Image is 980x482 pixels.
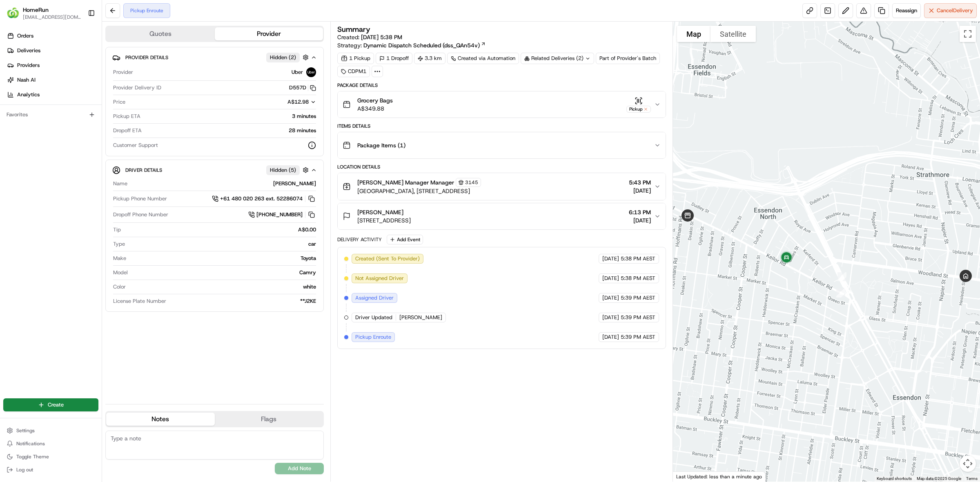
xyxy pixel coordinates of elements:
[629,187,651,195] span: [DATE]
[960,455,976,472] button: Map camera controls
[144,113,316,120] div: 3 minutes
[3,29,102,42] a: Orders
[16,440,45,447] span: Notifications
[924,3,977,18] button: CancelDelivery
[113,283,126,291] span: Color
[215,27,323,40] button: Provider
[3,3,85,23] button: HomeRunHomeRun[EMAIL_ADDRESS][DOMAIN_NAME]
[361,33,402,41] span: [DATE] 5:38 PM
[17,91,40,98] span: Analytics
[337,236,382,243] div: Delivery Activity
[113,195,167,202] span: Pickup Phone Number
[113,84,161,91] span: Provider Delivery ID
[363,41,480,49] span: Dynamic Dispatch Scheduled (dss_QAn54v)
[131,269,316,276] div: Camry
[357,208,403,216] span: [PERSON_NAME]
[629,216,651,224] span: [DATE]
[17,62,40,69] span: Providers
[357,178,454,187] span: [PERSON_NAME] Manager Manager
[106,413,215,426] button: Notes
[521,53,594,64] div: Related Deliveries (2)
[602,314,619,321] span: [DATE]
[357,141,405,149] span: Package Items ( 1 )
[337,53,374,64] div: 1 Pickup
[113,211,168,218] span: Dropoff Phone Number
[113,69,133,76] span: Provider
[337,66,370,77] div: CDPM1
[113,269,128,276] span: Model
[355,294,394,302] span: Assigned Driver
[23,14,81,20] button: [EMAIL_ADDRESS][DOMAIN_NAME]
[7,7,20,20] img: HomeRun
[244,98,316,106] button: A$12.98
[337,26,370,33] h3: Summary
[414,53,445,64] div: 3.3 km
[17,32,33,40] span: Orders
[387,235,423,244] button: Add Event
[3,108,98,121] div: Favorites
[966,476,978,481] a: Terms
[113,298,166,305] span: License Plate Number
[338,203,666,229] button: [PERSON_NAME][STREET_ADDRESS]6:13 PM[DATE]
[106,27,215,40] button: Quotes
[256,211,303,218] span: [PHONE_NUMBER]
[113,180,127,187] span: Name
[960,26,976,42] button: Toggle fullscreen view
[917,476,961,481] span: Map data ©2025 Google
[357,216,411,224] span: [STREET_ADDRESS]
[892,3,921,18] button: Reassign
[338,91,666,118] button: Grocery BagsA$349.88Pickup
[306,67,316,77] img: uber-new-logo.jpeg
[355,314,392,321] span: Driver Updated
[602,333,619,341] span: [DATE]
[113,255,126,262] span: Make
[355,275,404,282] span: Not Assigned Driver
[399,314,442,321] span: [PERSON_NAME]
[16,466,33,473] span: Log out
[125,54,168,61] span: Provider Details
[833,285,849,301] div: 2
[16,453,49,460] span: Toggle Theme
[131,180,316,187] div: [PERSON_NAME]
[145,127,316,134] div: 28 minutes
[447,53,519,64] a: Created via Automation
[289,84,316,91] button: D557D
[113,142,158,149] span: Customer Support
[621,333,655,341] span: 5:39 PM AEST
[621,314,655,321] span: 5:39 PM AEST
[337,41,486,49] div: Strategy:
[338,132,666,158] button: Package Items (1)
[465,179,478,186] span: 3145
[626,97,651,113] button: Pickup
[129,255,316,262] div: Toyota
[834,269,850,284] div: 1
[677,26,710,42] button: Show street map
[3,88,102,101] a: Analytics
[113,127,142,134] span: Dropoff ETA
[16,427,35,434] span: Settings
[112,163,317,177] button: Driver DetailsHidden (5)
[355,255,420,262] span: Created (Sent To Provider)
[629,178,651,187] span: 5:43 PM
[212,194,316,203] a: +61 480 020 263 ext. 52286074
[675,471,702,482] a: Open this area in Google Maps (opens a new window)
[266,52,311,62] button: Hidden (2)
[337,123,666,129] div: Items Details
[338,173,666,200] button: [PERSON_NAME] Manager Manager3145[GEOGRAPHIC_DATA], [STREET_ADDRESS]5:43 PM[DATE]
[270,167,296,174] span: Hidden ( 5 )
[629,208,651,216] span: 6:13 PM
[621,275,655,282] span: 5:38 PM AEST
[113,98,125,106] span: Price
[248,210,316,219] button: [PHONE_NUMBER]
[17,76,36,84] span: Nash AI
[113,113,140,120] span: Pickup ETA
[23,6,49,14] button: HomeRun
[292,69,303,76] span: Uber
[337,33,402,41] span: Created:
[48,401,64,409] span: Create
[621,255,655,262] span: 5:38 PM AEST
